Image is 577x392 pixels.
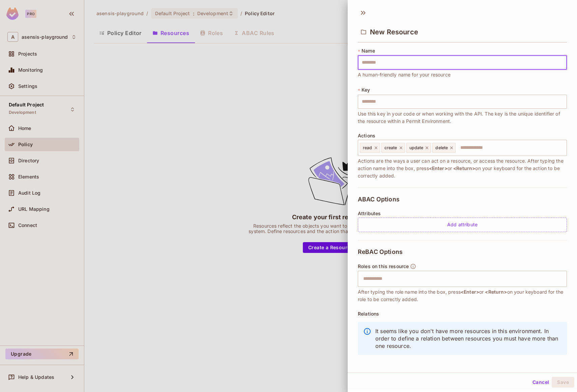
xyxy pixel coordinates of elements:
span: Use this key in your code or when working with the API. The key is the unique identifier of the r... [358,110,567,125]
span: <Return> [453,165,475,171]
span: Actions are the ways a user can act on a resource, or access the resource. After typing the actio... [358,157,567,179]
button: Save [552,377,574,388]
span: update [409,145,424,151]
div: Add attribute [358,218,567,232]
p: It seems like you don't have more resources in this environment. In order to define a relation be... [375,327,561,350]
span: <Enter> [461,289,479,295]
button: Cancel [530,377,552,388]
span: New Resource [370,28,418,36]
span: Roles on this resource [358,264,409,269]
div: create [381,143,405,153]
div: read [360,143,380,153]
span: ReBAC Options [358,249,403,255]
span: ABAC Options [358,196,400,203]
span: Actions [358,133,375,138]
span: Attributes [358,211,381,216]
span: delete [435,145,448,151]
span: Name [362,48,375,54]
span: read [363,145,372,151]
span: After typing the role name into the box, press or on your keyboard for the role to be correctly a... [358,288,567,303]
span: Relations [358,311,379,317]
span: <Enter> [429,165,448,171]
div: delete [432,143,456,153]
div: update [406,143,431,153]
span: Key [362,87,370,93]
span: create [384,145,397,151]
span: <Return> [485,289,507,295]
span: A human-friendly name for your resource [358,71,451,78]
